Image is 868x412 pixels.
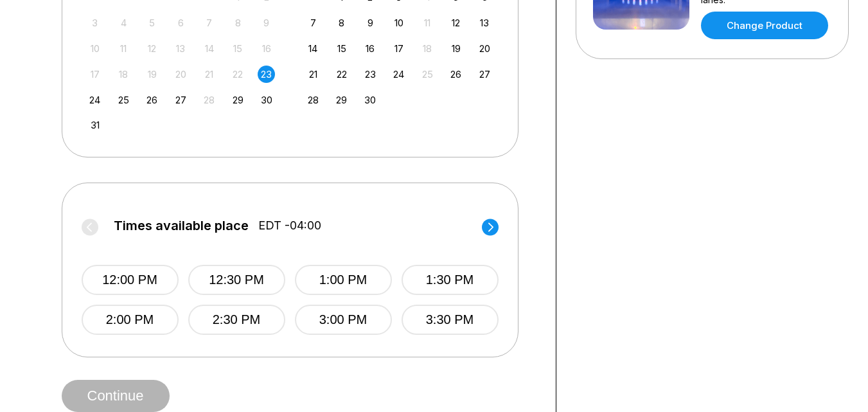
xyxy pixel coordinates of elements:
[229,40,247,57] div: Not available Friday, August 15th, 2025
[172,66,190,83] div: Not available Wednesday, August 20th, 2025
[333,91,350,109] div: Choose Monday, September 29th, 2025
[402,305,499,335] button: 3:30 PM
[258,66,275,83] div: Choose Saturday, August 23rd, 2025
[86,91,103,109] div: Choose Sunday, August 24th, 2025
[362,66,379,83] div: Choose Tuesday, September 23rd, 2025
[258,219,321,233] span: EDT -04:00
[143,66,161,83] div: Not available Tuesday, August 19th, 2025
[295,305,392,335] button: 3:00 PM
[258,40,275,57] div: Not available Saturday, August 16th, 2025
[419,14,436,31] div: Not available Thursday, September 11th, 2025
[476,66,493,83] div: Choose Saturday, September 27th, 2025
[402,265,499,295] button: 1:30 PM
[86,116,103,134] div: Choose Sunday, August 31st, 2025
[295,265,392,295] button: 1:00 PM
[362,91,379,109] div: Choose Tuesday, September 30th, 2025
[305,14,322,31] div: Choose Sunday, September 7th, 2025
[447,14,465,31] div: Choose Friday, September 12th, 2025
[115,66,132,83] div: Not available Monday, August 18th, 2025
[115,40,132,57] div: Not available Monday, August 11th, 2025
[82,305,179,335] button: 2:00 PM
[86,40,103,57] div: Not available Sunday, August 10th, 2025
[362,14,379,31] div: Choose Tuesday, September 9th, 2025
[200,91,218,109] div: Not available Thursday, August 28th, 2025
[172,14,190,31] div: Not available Wednesday, August 6th, 2025
[229,14,247,31] div: Not available Friday, August 8th, 2025
[305,91,322,109] div: Choose Sunday, September 28th, 2025
[200,14,218,31] div: Not available Thursday, August 7th, 2025
[200,40,218,57] div: Not available Thursday, August 14th, 2025
[419,66,436,83] div: Not available Thursday, September 25th, 2025
[258,14,275,31] div: Not available Saturday, August 9th, 2025
[447,40,465,57] div: Choose Friday, September 19th, 2025
[115,91,132,109] div: Choose Monday, August 25th, 2025
[172,91,190,109] div: Choose Wednesday, August 27th, 2025
[114,219,249,233] span: Times available place
[115,14,132,31] div: Not available Monday, August 4th, 2025
[305,40,322,57] div: Choose Sunday, September 14th, 2025
[305,66,322,83] div: Choose Sunday, September 21st, 2025
[229,91,247,109] div: Choose Friday, August 29th, 2025
[82,265,179,295] button: 12:00 PM
[86,14,103,31] div: Not available Sunday, August 3rd, 2025
[362,40,379,57] div: Choose Tuesday, September 16th, 2025
[333,14,350,31] div: Choose Monday, September 8th, 2025
[447,66,465,83] div: Choose Friday, September 26th, 2025
[143,40,161,57] div: Not available Tuesday, August 12th, 2025
[188,305,285,335] button: 2:30 PM
[143,14,161,31] div: Not available Tuesday, August 5th, 2025
[476,40,493,57] div: Choose Saturday, September 20th, 2025
[333,40,350,57] div: Choose Monday, September 15th, 2025
[229,66,247,83] div: Not available Friday, August 22nd, 2025
[172,40,190,57] div: Not available Wednesday, August 13th, 2025
[701,12,828,39] a: Change Product
[86,66,103,83] div: Not available Sunday, August 17th, 2025
[143,91,161,109] div: Choose Tuesday, August 26th, 2025
[390,14,407,31] div: Choose Wednesday, September 10th, 2025
[419,40,436,57] div: Not available Thursday, September 18th, 2025
[476,14,493,31] div: Choose Saturday, September 13th, 2025
[333,66,350,83] div: Choose Monday, September 22nd, 2025
[188,265,285,295] button: 12:30 PM
[390,40,407,57] div: Choose Wednesday, September 17th, 2025
[258,91,275,109] div: Choose Saturday, August 30th, 2025
[390,66,407,83] div: Choose Wednesday, September 24th, 2025
[200,66,218,83] div: Not available Thursday, August 21st, 2025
